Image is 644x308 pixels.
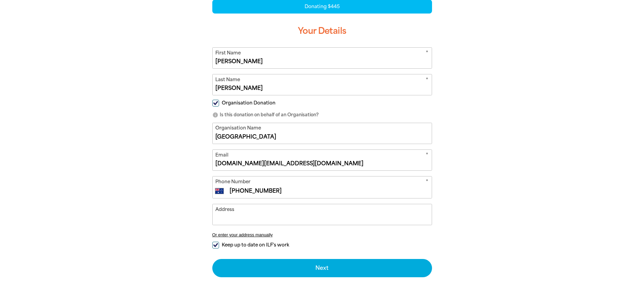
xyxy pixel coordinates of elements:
[212,232,432,237] button: Or enter your address manually
[426,178,428,187] i: Required
[212,112,218,118] i: info
[212,242,219,248] input: Keep up to date on ILF's work
[212,112,432,118] p: Is this donation on behalf of an Organisation?
[222,242,289,248] span: Keep up to date on ILF's work
[212,259,432,277] button: Next
[212,20,432,42] h3: Your Details
[222,100,276,106] span: Organisation Donation
[212,100,219,106] input: Organisation Donation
